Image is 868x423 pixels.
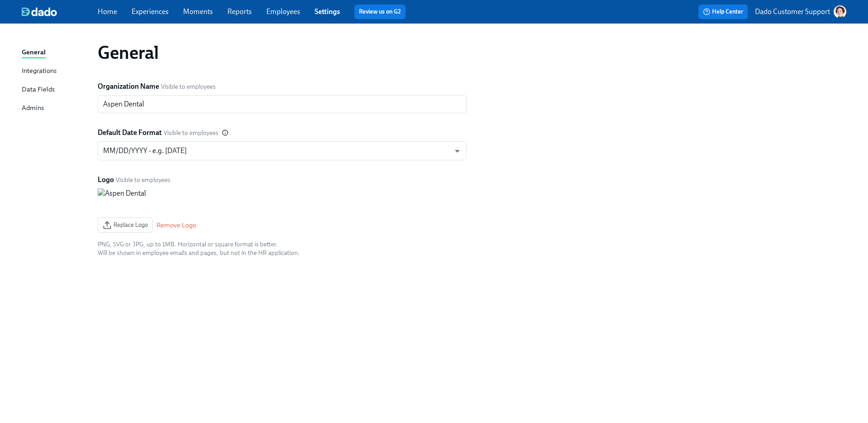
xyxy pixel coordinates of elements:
a: Settings [315,7,340,16]
button: Dado Customer Support [755,5,846,18]
h1: General [98,42,158,63]
button: Review us on G2 [354,5,406,19]
a: Admins [22,103,90,114]
div: PNG, SVG or JPG, up to 1MB. Horizontal or square format is better. [98,240,300,249]
span: Visible to employees [161,82,216,91]
a: Employees [266,7,300,16]
p: Dado Customer Support [755,7,830,17]
a: Experiences [132,7,169,16]
span: Visible to employees [116,176,170,184]
div: Integrations [22,66,57,77]
div: Data Fields [22,84,55,96]
a: General [22,47,90,58]
label: Default Date Format [98,128,162,138]
button: Replace Logo [98,217,153,233]
label: Organization Name [98,82,159,91]
a: Data Fields [22,84,90,96]
svg: Default date format to use when formatting dates in comms to your employees, as well as the requi... [222,130,228,136]
span: Help Center [703,7,743,16]
img: AATXAJw-nxTkv1ws5kLOi-TQIsf862R-bs_0p3UQSuGH=s96-c [834,5,846,18]
a: Integrations [22,66,90,77]
label: Logo [98,175,114,185]
span: Replace Logo [103,221,148,230]
a: Reports [227,7,252,16]
a: dado [22,7,98,16]
a: Home [98,7,117,16]
div: Will be shown in employee emails and pages, but not in the HR application. [98,249,300,257]
span: Visible to employees [164,129,218,137]
button: Remove Logo [156,221,196,230]
img: Aspen Dental [98,188,300,210]
div: Admins [22,103,44,114]
div: MM/DD/YYYY - e.g. [DATE] [98,141,467,160]
div: General [22,47,46,58]
a: Review us on G2 [359,7,401,16]
a: Moments [183,7,213,16]
img: dado [22,7,57,16]
button: Help Center [698,5,748,19]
